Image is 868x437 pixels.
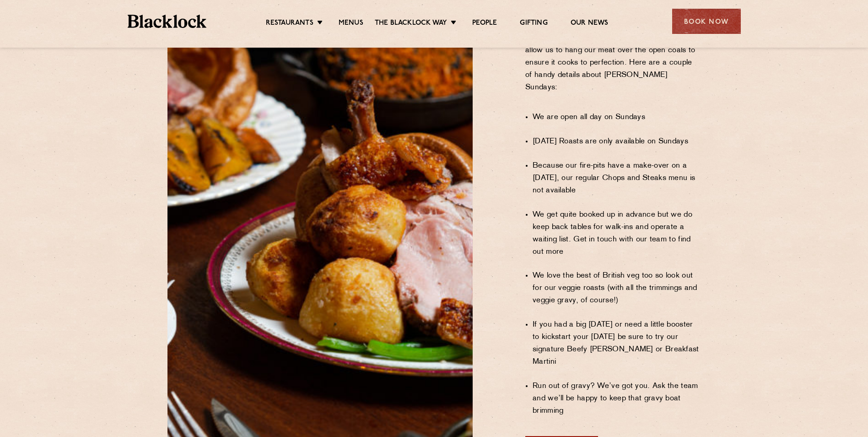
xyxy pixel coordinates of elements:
[472,19,497,29] a: People
[533,136,701,148] li: [DATE] Roasts are only available on Sundays
[533,209,701,258] li: We get quite booked up in advance but we do keep back tables for walk-ins and operate a waiting l...
[520,19,547,29] a: Gifting
[672,9,741,34] div: Book Now
[533,111,701,124] li: We are open all day on Sundays
[266,19,313,29] a: Restaurants
[533,380,701,417] li: Run out of gravy? We’ve got you. Ask the team and we’ll be happy to keep that gravy boat brimming
[571,19,609,29] a: Our News
[533,270,701,307] li: We love the best of British veg too so look out for our veggie roasts (with all the trimmings and...
[128,15,207,28] img: BL_Textured_Logo-footer-cropped.svg
[525,20,701,106] p: We take Sundays very seriously. So much so that our entire kitchen setup changes for the day to a...
[375,19,447,29] a: The Blacklock Way
[533,160,701,197] li: Because our fire-pits have a make-over on a [DATE], our regular Chops and Steaks menu is not avai...
[339,19,363,29] a: Menus
[533,319,701,368] li: If you had a big [DATE] or need a little booster to kickstart your [DATE] be sure to try our sign...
